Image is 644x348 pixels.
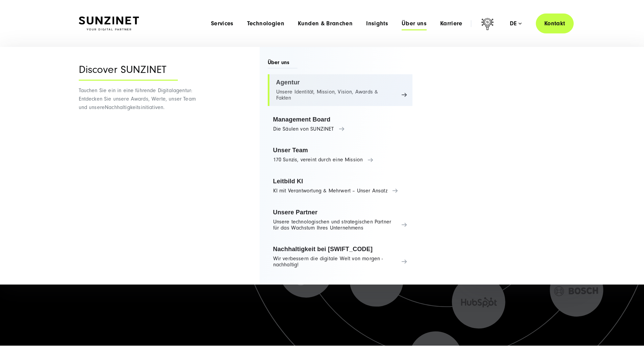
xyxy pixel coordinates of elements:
a: Kunden & Branchen [298,20,353,27]
span: Über uns [268,59,298,69]
a: Insights [366,20,388,27]
a: Unsere Partner Unsere technologischen und strategischen Partner für das Wachstum Ihres Unternehmens [268,204,413,236]
a: Kontakt [536,14,574,33]
div: de [510,20,522,27]
a: Nachhaltigkeit bei [SWIFT_CODE] Wir verbessern die digitale Welt von morgen - nachhaltig! [268,241,413,273]
div: Nachhaltigkeitsinitiativen. [79,47,206,285]
a: Unser Team 170 Sunzis, vereint durch eine Mission [268,142,413,168]
a: Agentur Unsere Identität, Mission, Vision, Awards & Fakten [268,74,413,106]
div: Discover SUNZINET [79,64,178,81]
a: Leitbild KI KI mit Verantwortung & Mehrwert – Unser Ansatz [268,173,413,199]
img: SUNZINET Full Service Digital Agentur [79,17,139,31]
span: Tauchen Sie ein in eine führende Digitalagentur: Entdecken Sie unsere Awards, Werte, unser Team u... [79,87,196,110]
a: Services [211,20,234,27]
a: Management Board Die Säulen von SUNZINET [268,111,413,137]
a: Technologien [247,20,284,27]
a: Über uns [402,20,427,27]
a: Karriere [440,20,462,27]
